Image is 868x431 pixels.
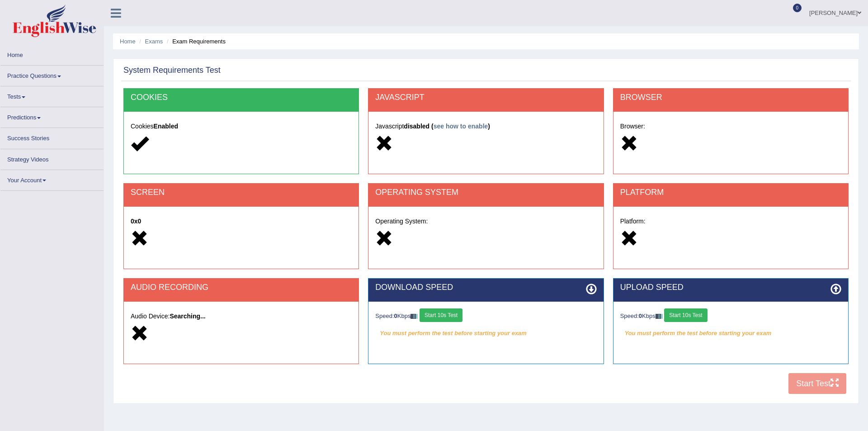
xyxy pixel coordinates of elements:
h2: COOKIES [131,93,352,102]
h2: System Requirements Test [123,66,221,75]
a: Home [120,38,136,45]
a: see how to enable [434,123,488,130]
h2: AUDIO RECORDING [131,283,352,292]
a: Success Stories [0,128,104,146]
a: Home [0,45,104,62]
strong: 0 [639,313,642,319]
h2: PLATFORM [620,188,841,197]
div: Speed: Kbps [620,308,841,324]
h2: OPERATING SYSTEM [375,188,596,197]
a: Strategy Videos [0,149,104,167]
a: Tests [0,86,104,104]
a: Your Account [0,170,104,188]
em: You must perform the test before starting your exam [620,327,841,340]
h2: SCREEN [131,188,352,197]
h2: BROWSER [620,93,841,102]
h5: Platform: [620,218,841,225]
h2: JAVASCRIPT [375,93,596,102]
h2: UPLOAD SPEED [620,283,841,292]
h5: Cookies [131,123,352,130]
h2: DOWNLOAD SPEED [375,283,596,292]
h5: Operating System: [375,218,596,225]
strong: Enabled [154,123,178,130]
h5: Audio Device: [131,313,352,320]
a: Practice Questions [0,66,104,83]
em: You must perform the test before starting your exam [375,327,596,340]
span: 0 [793,4,802,12]
h5: Javascript [375,123,596,130]
strong: 0x0 [131,218,141,225]
div: Speed: Kbps [375,308,596,324]
li: Exam Requirements [165,37,226,46]
strong: disabled ( ) [404,123,490,130]
img: ajax-loader-fb-connection.gif [656,314,663,319]
a: Predictions [0,107,104,125]
strong: Searching... [170,313,205,320]
button: Start 10s Test [420,308,462,322]
h5: Browser: [620,123,841,130]
button: Start 10s Test [664,308,707,322]
strong: 0 [394,313,397,319]
a: Exams [145,38,163,45]
img: ajax-loader-fb-connection.gif [410,314,418,319]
